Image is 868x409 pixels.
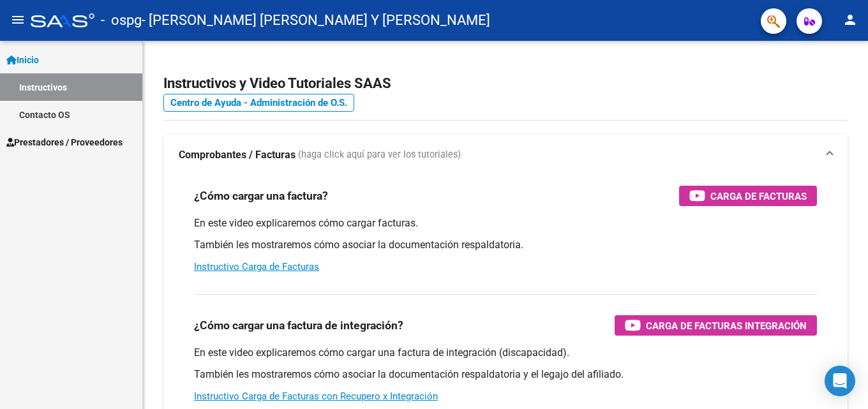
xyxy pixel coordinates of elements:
[194,390,438,402] a: Instructivo Carga de Facturas con Recupero x Integración
[163,135,848,175] mat-expansion-panel-header: Comprobantes / Facturas (haga click aquí para ver los tutoriales)
[710,188,807,204] span: Carga de Facturas
[646,318,807,334] span: Carga de Facturas Integración
[615,315,817,336] button: Carga de Facturas Integración
[298,148,461,162] span: (haga click aquí para ver los tutoriales)
[6,135,123,149] span: Prestadores / Proveedores
[194,368,817,382] p: También les mostraremos cómo asociar la documentación respaldatoria y el legajo del afiliado.
[163,94,354,112] a: Centro de Ayuda - Administración de O.S.
[142,6,490,34] span: - [PERSON_NAME] [PERSON_NAME] Y [PERSON_NAME]
[679,186,817,206] button: Carga de Facturas
[6,53,39,67] span: Inicio
[163,71,848,96] h2: Instructivos y Video Tutoriales SAAS
[194,316,403,334] h3: ¿Cómo cargar una factura de integración?
[194,216,817,230] p: En este video explicaremos cómo cargar facturas.
[194,261,319,272] a: Instructivo Carga de Facturas
[179,148,296,162] strong: Comprobantes / Facturas
[101,6,142,34] span: - ospg
[10,12,26,27] mat-icon: menu
[194,187,328,205] h3: ¿Cómo cargar una factura?
[842,12,858,27] mat-icon: person
[194,238,817,252] p: También les mostraremos cómo asociar la documentación respaldatoria.
[194,346,817,360] p: En este video explicaremos cómo cargar una factura de integración (discapacidad).
[825,366,855,396] div: Open Intercom Messenger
